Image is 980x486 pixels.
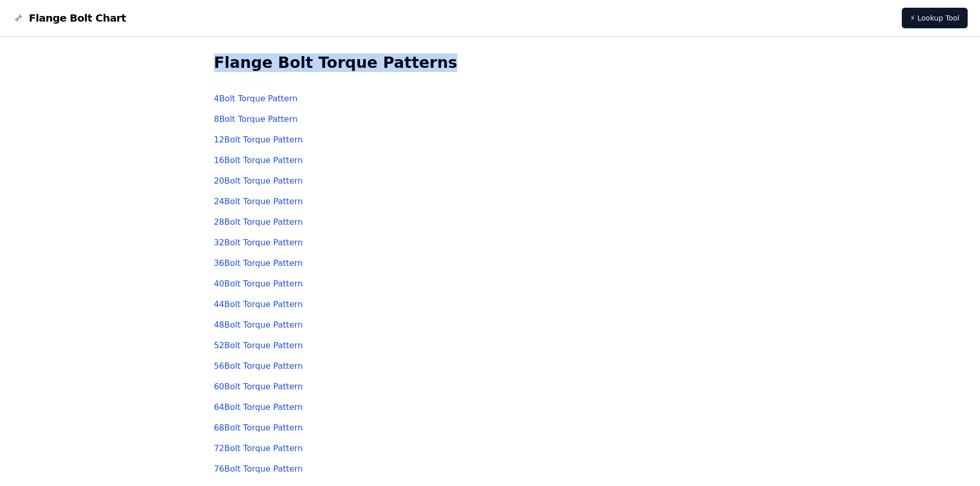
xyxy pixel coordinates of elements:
[214,135,303,145] a: 12Bolt Torque Pattern
[29,11,126,25] span: Flange Bolt Chart
[214,299,303,309] a: 44Bolt Torque Pattern
[12,12,25,24] img: Flange Bolt Chart Logo
[214,53,767,72] h2: Flange Bolt Torque Patterns
[214,340,303,350] a: 52Bolt Torque Pattern
[214,114,298,124] a: 8Bolt Torque Pattern
[214,464,303,474] a: 76Bolt Torque Pattern
[214,443,303,453] a: 72Bolt Torque Pattern
[214,94,298,103] a: 4Bolt Torque Pattern
[214,279,303,289] a: 40Bolt Torque Pattern
[214,196,303,206] a: 24Bolt Torque Pattern
[214,176,303,186] a: 20Bolt Torque Pattern
[214,361,303,371] a: 56Bolt Torque Pattern
[902,8,968,28] a: ⚡ Lookup Tool
[214,423,303,433] a: 68Bolt Torque Pattern
[214,382,303,391] a: 60Bolt Torque Pattern
[214,155,303,165] a: 16Bolt Torque Pattern
[214,258,303,268] a: 36Bolt Torque Pattern
[214,402,303,412] a: 64Bolt Torque Pattern
[12,11,126,25] a: Flange Bolt Chart LogoFlange Bolt Chart
[214,217,303,227] a: 28Bolt Torque Pattern
[214,320,303,330] a: 48Bolt Torque Pattern
[214,238,303,247] a: 32Bolt Torque Pattern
